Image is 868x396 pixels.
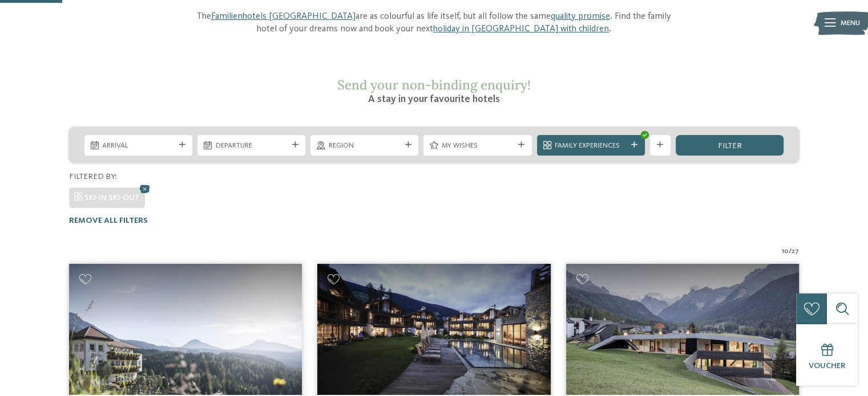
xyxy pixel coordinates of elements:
[368,94,500,104] span: A stay in your favourite hotels
[317,264,550,395] img: Post Alpina - Family Mountain Chalets ****ˢ
[190,10,679,36] p: The are as colourful as life itself, but all follow the same . Find the family hotel of your drea...
[796,324,858,386] a: Voucher
[102,141,174,151] span: Arrival
[84,194,140,202] span: SKI-IN SKI-OUT
[69,264,302,395] img: Adventure Family Hotel Maria ****
[808,362,845,370] span: Voucher
[216,141,288,151] span: Departure
[211,12,356,21] a: Familienhotels [GEOGRAPHIC_DATA]
[782,246,789,256] span: 10
[337,76,531,93] span: Send your non-binding enquiry!
[551,12,610,21] a: quality promise
[69,173,117,181] span: Filtered by:
[442,141,514,151] span: My wishes
[566,264,799,395] img: Family Resort Rainer ****ˢ
[792,246,799,256] span: 27
[717,142,741,150] span: filter
[555,141,627,151] span: Family Experiences
[69,217,148,224] span: Remove all filters
[789,246,792,256] span: /
[329,141,401,151] span: Region
[433,25,609,34] a: holiday in [GEOGRAPHIC_DATA] with children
